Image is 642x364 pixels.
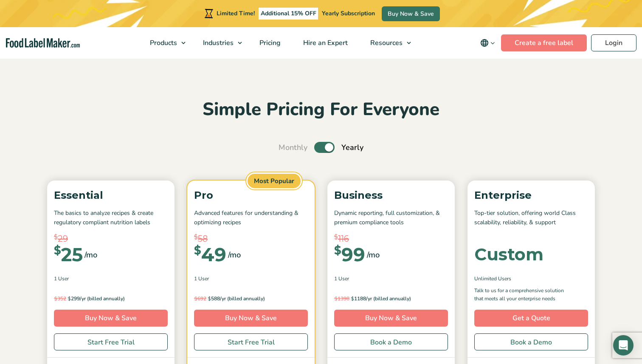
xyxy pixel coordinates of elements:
a: Resources [359,27,415,59]
span: Pricing [257,38,282,48]
p: The basics to analyze recipes & create regulatory compliant nutrition labels [54,209,168,228]
label: Toggle [314,142,335,153]
span: Industries [200,38,234,48]
div: Custom [474,246,543,263]
a: Hire an Expert [292,27,357,59]
span: 29 [58,232,68,245]
a: Industries [192,27,246,59]
span: $ [334,232,338,242]
a: Products [139,27,190,59]
span: Yearly [341,142,363,153]
span: $ [54,295,57,302]
span: $ [194,245,201,256]
span: 1 User [334,275,349,282]
a: Login [591,34,636,51]
a: Create a free label [501,34,587,51]
a: Book a Demo [334,333,448,350]
span: Monthly [279,142,307,153]
p: Business [334,187,448,203]
p: 588/yr (billed annually) [194,294,308,303]
a: Buy Now & Save [334,310,448,327]
a: Start Free Trial [54,333,168,350]
span: Additional 15% OFF [259,8,318,20]
p: Enterprise [474,187,588,203]
h2: Simple Pricing For Everyone [43,98,599,121]
span: Yearly Subscription [322,9,375,17]
span: /mo [84,249,97,261]
a: Book a Demo [474,333,588,350]
del: 352 [54,295,66,302]
span: $ [54,232,58,242]
a: Buy Now & Save [382,6,440,21]
span: $ [194,295,197,302]
span: 1 User [54,275,69,282]
div: 25 [54,245,83,264]
div: 99 [334,245,365,264]
p: Dynamic reporting, full customization, & premium compliance tools [334,209,448,228]
span: Products [147,38,178,48]
a: Start Free Trial [194,333,308,350]
span: Hire an Expert [301,38,349,48]
span: Limited Time! [217,9,255,17]
p: 1188/yr (billed annually) [334,294,448,303]
span: $ [68,295,71,302]
span: $ [334,295,338,302]
span: Resources [368,38,403,48]
span: 116 [338,232,349,245]
a: Buy Now & Save [54,310,168,327]
span: $ [334,245,341,256]
span: $ [194,232,198,242]
span: $ [208,295,211,302]
p: 299/yr (billed annually) [54,294,168,303]
a: Buy Now & Save [194,310,308,327]
p: Essential [54,187,168,203]
del: 1398 [334,295,349,302]
span: Unlimited Users [474,275,511,282]
p: Pro [194,187,308,203]
span: $ [54,245,61,256]
div: Open Intercom Messenger [613,335,634,356]
p: Top-tier solution, offering world Class scalability, reliability, & support [474,209,588,228]
del: 692 [194,295,206,302]
span: $ [351,295,354,302]
p: Talk to us for a comprehensive solution that meets all your enterprise needs [474,287,572,303]
span: /mo [367,249,380,261]
div: 49 [194,245,226,264]
span: 1 User [194,275,209,282]
span: 58 [198,232,208,245]
p: Advanced features for understanding & optimizing recipes [194,209,308,228]
a: Get a Quote [474,310,588,327]
span: Most Popular [246,172,302,190]
a: Pricing [248,27,290,59]
span: /mo [228,249,241,261]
